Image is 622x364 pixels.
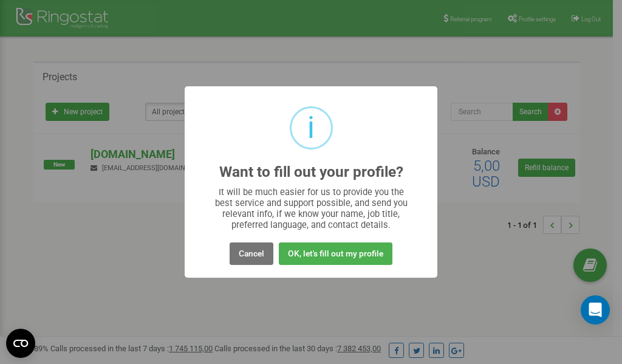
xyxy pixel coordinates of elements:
h2: Want to fill out your profile? [219,164,403,180]
div: i [307,108,315,148]
button: OK, let's fill out my profile [279,242,392,265]
button: Open CMP widget [6,329,35,358]
button: Cancel [230,242,273,265]
div: It will be much easier for us to provide you the best service and support possible, and send you ... [209,187,414,230]
div: Open Intercom Messenger [581,295,610,325]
